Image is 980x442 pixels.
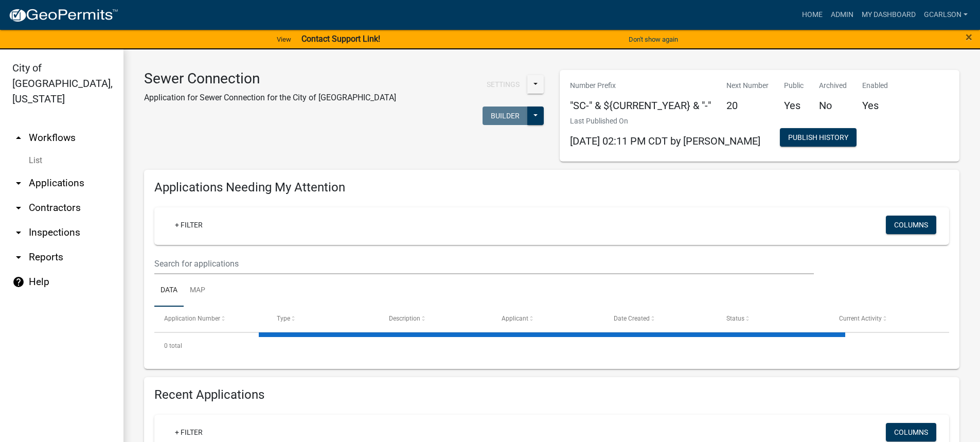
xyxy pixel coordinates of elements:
h5: "SC-" & ${CURRENT_YEAR} & "-" [570,99,711,112]
h3: Sewer Connection [144,70,396,87]
span: Status [726,315,744,322]
h5: Yes [784,99,804,112]
span: Application Number [164,315,220,322]
i: arrow_drop_down [12,226,25,239]
strong: Contact Support Link! [301,34,380,44]
h5: 20 [726,99,769,112]
span: Description [389,315,420,322]
a: + Filter [167,216,211,234]
datatable-header-cell: Status [717,307,829,331]
button: Settings [478,75,528,94]
p: Next Number [726,80,769,91]
a: Data [154,274,184,307]
a: + Filter [167,423,211,441]
h4: Applications Needing My Attention [154,180,949,195]
wm-modal-confirm: Workflow Publish History [780,134,857,142]
datatable-header-cell: Application Number [154,307,267,331]
datatable-header-cell: Current Activity [829,307,941,331]
span: Current Activity [839,315,882,322]
button: Close [966,31,972,43]
span: × [966,30,972,44]
button: Columns [886,423,936,441]
datatable-header-cell: Description [379,307,492,331]
i: arrow_drop_down [12,251,25,263]
h4: Recent Applications [154,387,949,402]
button: Publish History [780,128,857,147]
a: gcarlson [920,5,972,25]
button: Builder [483,107,528,125]
span: Applicant [502,315,528,322]
i: arrow_drop_up [12,132,25,144]
a: My Dashboard [858,5,920,25]
a: Admin [827,5,858,25]
div: 0 total [154,333,949,359]
button: Columns [886,216,936,234]
a: Home [798,5,827,25]
datatable-header-cell: Type [267,307,380,331]
button: Don't show again [625,31,682,48]
span: [DATE] 02:11 PM CDT by [PERSON_NAME] [570,135,760,147]
span: Date Created [614,315,650,322]
i: help [12,276,25,288]
a: View [273,31,295,48]
p: Enabled [862,80,888,91]
p: Number Prefix [570,80,711,91]
span: Type [277,315,290,322]
p: Archived [819,80,847,91]
datatable-header-cell: Applicant [492,307,604,331]
datatable-header-cell: Date Created [604,307,717,331]
p: Application for Sewer Connection for the City of [GEOGRAPHIC_DATA] [144,92,396,104]
p: Public [784,80,804,91]
h5: No [819,99,847,112]
input: Search for applications [154,253,814,274]
h5: Yes [862,99,888,112]
i: arrow_drop_down [12,177,25,189]
p: Last Published On [570,116,760,127]
i: arrow_drop_down [12,202,25,214]
a: Map [184,274,211,307]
